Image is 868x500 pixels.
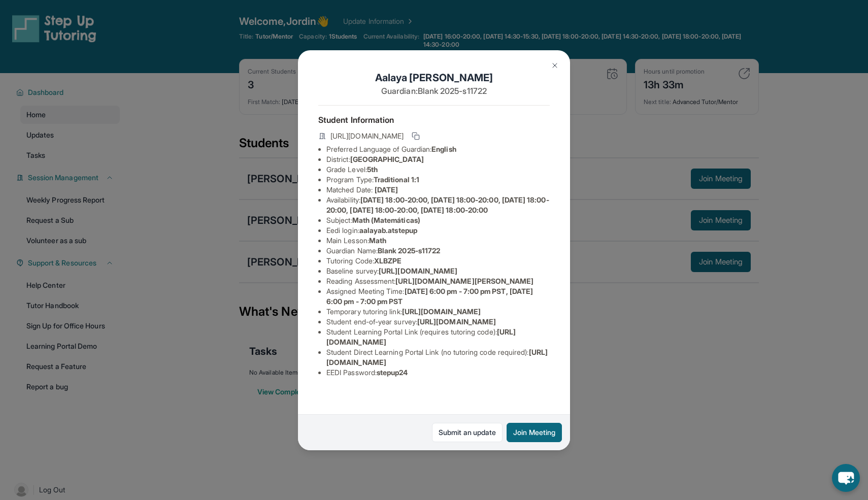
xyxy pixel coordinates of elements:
[374,175,419,184] span: Traditional 1:1
[379,266,457,275] span: [URL][DOMAIN_NAME]
[326,154,550,164] li: District:
[326,317,550,327] li: Student end-of-year survey :
[326,276,550,286] li: Reading Assessment :
[330,131,404,141] span: [URL][DOMAIN_NAME]
[350,155,424,163] span: [GEOGRAPHIC_DATA]
[326,225,550,236] li: Eedi login :
[318,114,550,126] h4: Student Information
[326,175,550,185] li: Program Type:
[318,71,550,85] h1: Aalaya [PERSON_NAME]
[417,317,496,326] span: [URL][DOMAIN_NAME]
[326,195,550,215] li: Availability:
[326,144,550,154] li: Preferred Language of Guardian:
[832,464,860,492] button: chat-button
[326,256,550,266] li: Tutoring Code :
[359,226,417,235] span: aalayab.atstepup
[551,61,559,70] img: Close Icon
[318,85,550,97] p: Guardian: Blank 2025-s11722
[326,215,550,225] li: Subject :
[326,368,550,378] li: EEDI Password :
[326,286,550,307] li: Assigned Meeting Time :
[326,347,550,368] li: Student Direct Learning Portal Link (no tutoring code required) :
[367,165,378,174] span: 5th
[326,266,550,276] li: Baseline survey :
[326,327,550,347] li: Student Learning Portal Link (requires tutoring code) :
[326,185,550,195] li: Matched Date:
[395,277,533,285] span: [URL][DOMAIN_NAME][PERSON_NAME]
[326,164,550,175] li: Grade Level:
[326,307,550,317] li: Temporary tutoring link :
[402,307,481,316] span: [URL][DOMAIN_NAME]
[326,287,533,306] span: [DATE] 6:00 pm - 7:00 pm PST, [DATE] 6:00 pm - 7:00 pm PST
[352,216,420,224] span: Math (Matemáticas)
[375,185,398,194] span: [DATE]
[326,236,550,246] li: Main Lesson :
[377,368,408,377] span: stepup24
[369,236,386,245] span: Math
[326,195,549,214] span: [DATE] 18:00-20:00, [DATE] 18:00-20:00, [DATE] 18:00-20:00, [DATE] 18:00-20:00, [DATE] 18:00-20:00
[507,423,562,442] button: Join Meeting
[410,130,422,142] button: Copy link
[432,423,503,442] a: Submit an update
[326,246,550,256] li: Guardian Name :
[378,246,440,255] span: Blank 2025-s11722
[431,145,456,153] span: English
[374,256,402,265] span: XLBZPE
